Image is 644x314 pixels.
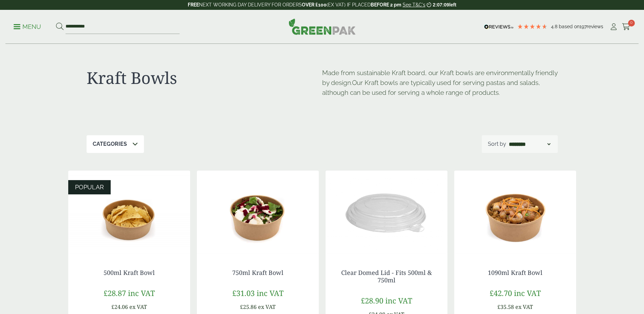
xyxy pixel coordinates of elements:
div: 4.79 Stars [517,23,548,30]
span: inc VAT [257,288,283,298]
a: Clear Domed Lid - Fits 500ml & 750ml [341,268,432,284]
h1: Kraft Bowls [87,68,322,88]
strong: BEFORE 2 pm [371,2,401,7]
span: £28.90 [361,295,383,306]
span: ex VAT [129,303,147,311]
span: 197 [579,24,587,29]
span: left [449,2,456,7]
p: Sort by [488,140,506,148]
span: £31.03 [232,288,255,298]
span: inc VAT [385,295,412,306]
strong: FREE [188,2,199,7]
img: GreenPak Supplies [289,18,356,35]
span: £42.70 [490,288,512,298]
span: £24.06 [111,303,128,311]
img: Clear Domed Lid - Fits 750ml-0 [326,171,447,256]
span: £25.86 [240,303,257,311]
img: Kraft Bowl 750ml with Goats Cheese Salad Open [197,171,319,256]
span: 4.8 [551,24,559,29]
span: inc VAT [128,288,155,298]
p: Categories [93,140,127,148]
a: 1090ml Kraft Bowl [488,268,542,277]
a: 500ml Kraft Bowl [104,268,155,277]
a: 0 [622,22,630,32]
a: See T&C's [403,2,425,7]
span: 0 [628,20,635,27]
span: £28.87 [104,288,126,298]
a: 750ml Kraft Bowl [232,268,283,277]
img: Kraft Bowl 500ml with Nachos [68,171,190,256]
span: POPULAR [75,184,104,191]
span: ex VAT [515,303,533,311]
i: Cart [622,23,630,30]
span: £35.58 [497,303,514,311]
p: Menu [14,23,41,31]
span: Made from sustainable Kraft board, our Kraft bowls are environmentally friendly by design. [322,69,557,86]
a: Menu [14,23,41,30]
span: inc VAT [514,288,541,298]
img: Kraft Bowl 1090ml with Prawns and Rice [454,171,576,256]
span: 2:07:09 [433,2,449,7]
strong: OVER £100 [302,2,327,7]
img: REVIEWS.io [484,24,514,29]
select: Shop order [508,140,552,148]
span: Our Kraft bowls are typically used for serving pastas and salads, although can be used for servin... [322,79,540,96]
span: reviews [587,24,603,29]
span: ex VAT [258,303,276,311]
i: My Account [609,23,618,30]
span: Based on [559,24,579,29]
